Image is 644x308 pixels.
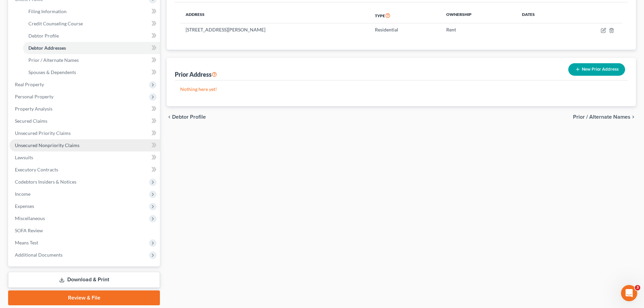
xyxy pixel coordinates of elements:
span: Additional Documents [15,252,63,258]
a: Secured Claims [9,115,160,127]
td: [STREET_ADDRESS][PERSON_NAME] [180,23,369,36]
span: Executory Contracts [15,167,58,172]
button: chevron_left Debtor Profile [167,114,206,120]
i: chevron_right [630,114,636,120]
a: Unsecured Priority Claims [9,127,160,139]
a: Debtor Profile [23,30,160,42]
span: Filing Information [28,8,67,14]
a: Debtor Addresses [23,42,160,54]
a: Review & File [8,290,160,305]
span: Spouses & Dependents [28,69,76,75]
a: Lawsuits [9,151,160,164]
span: Debtor Addresses [28,45,66,51]
td: Residential [369,23,441,36]
th: Dates [517,8,566,23]
a: SOFA Review [9,224,160,237]
a: Download & Print [8,272,160,288]
span: Real Property [15,81,44,87]
span: Credit Counseling Course [28,21,83,26]
span: Miscellaneous [15,215,45,221]
span: Property Analysis [15,106,52,112]
th: Type [369,8,441,23]
a: Unsecured Nonpriority Claims [9,139,160,151]
span: Personal Property [15,94,53,99]
th: Ownership [441,8,517,23]
span: Expenses [15,203,34,209]
a: Spouses & Dependents [23,66,160,78]
button: New Prior Address [568,63,625,76]
iframe: Intercom live chat [621,285,637,301]
span: SOFA Review [15,228,43,233]
span: Lawsuits [15,155,33,160]
span: Means Test [15,240,38,245]
span: Unsecured Priority Claims [15,130,71,136]
th: Address [180,8,369,23]
td: Rent [441,23,517,36]
span: Debtor Profile [28,33,59,39]
div: Prior Address [175,70,217,78]
span: Secured Claims [15,118,47,124]
a: Filing Information [23,5,160,18]
span: 3 [635,285,640,290]
a: Credit Counseling Course [23,18,160,30]
span: Income [15,191,30,197]
p: Nothing here yet! [180,86,622,93]
a: Prior / Alternate Names [23,54,160,66]
button: Prior / Alternate Names chevron_right [573,114,636,120]
span: Codebtors Insiders & Notices [15,179,76,185]
span: Prior / Alternate Names [28,57,79,63]
span: Debtor Profile [172,114,206,120]
a: Property Analysis [9,103,160,115]
i: chevron_left [167,114,172,120]
span: Unsecured Nonpriority Claims [15,142,79,148]
span: Prior / Alternate Names [573,114,630,120]
a: Executory Contracts [9,164,160,176]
